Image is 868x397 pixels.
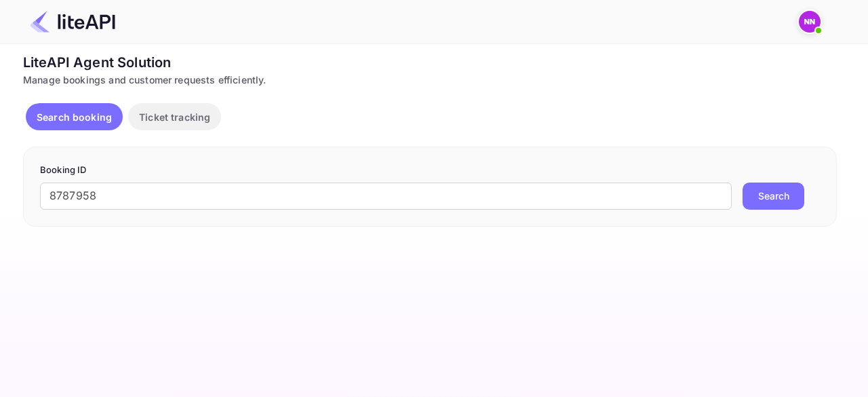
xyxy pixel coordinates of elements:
p: Booking ID [40,164,820,177]
p: Ticket tracking [139,110,210,124]
div: Manage bookings and customer requests efficiently. [23,73,837,87]
div: LiteAPI Agent Solution [23,52,837,73]
img: LiteAPI Logo [30,11,115,33]
input: Enter Booking ID (e.g., 63782194) [40,183,732,210]
p: Search booking [37,110,112,124]
img: N/A N/A [799,11,821,33]
button: Search [743,183,804,210]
